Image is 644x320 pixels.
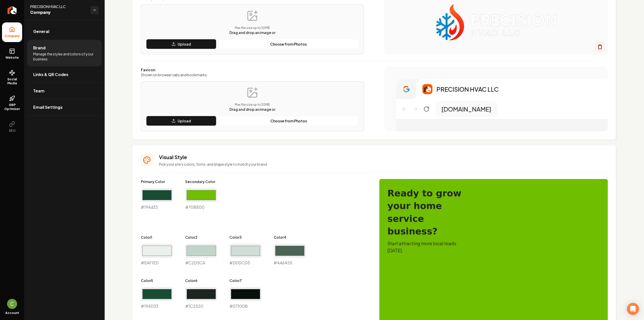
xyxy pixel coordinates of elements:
[218,39,358,49] button: Choose from Photos
[185,235,217,240] label: Color 2
[185,244,217,266] div: #C2D5CA
[441,105,491,113] p: [DOMAIN_NAME]
[229,235,262,240] label: Color 3
[178,118,191,123] p: Upload
[394,2,598,43] img: Logo
[436,85,499,93] p: PRECISION HVAC LLC
[5,311,19,315] span: Account
[270,42,307,47] p: Choose from Photos
[229,30,275,35] span: Drag and drop an image or
[229,103,275,107] p: Max file size up to 30 MB
[7,299,17,309] button: Open user button
[185,179,217,184] label: Secondary Color
[2,66,22,89] a: Social Media
[159,154,608,161] h3: Visual Style
[141,244,173,266] div: #EAF1ED
[33,104,63,110] span: Email Settings
[33,51,96,61] span: Manage the styles and colors of your business.
[2,91,22,115] a: GBP Optimizer
[141,287,173,309] div: #194D33
[274,235,306,240] label: Color 4
[2,44,22,64] a: Website
[229,287,262,309] div: #07100B
[7,299,17,309] img: Candela Corradin
[229,26,275,30] p: Max file size up to 30 MB
[141,278,173,283] label: Color 5
[274,244,306,266] div: #4A6455
[141,188,173,210] div: #194d33
[141,72,364,77] label: Shown on browser tabs and bookmarks.
[270,118,307,123] p: Choose from Photos
[141,67,364,72] label: Favicon
[627,303,639,315] div: Open Intercom Messenger
[218,116,359,126] button: Choose from Photos
[159,162,608,167] p: Pick your site's colors, fonts, and shape style to match your brand.
[229,107,275,112] span: Drag and drop an image or
[4,56,21,60] span: Website
[27,83,102,99] a: Team
[27,99,102,115] a: Email Settings
[185,287,217,309] div: #1C2520
[33,72,68,78] span: Links & QR Codes
[229,244,262,266] div: #D0DCD5
[30,4,87,9] span: PRECISION HVAC LLC
[422,84,432,94] img: Logo
[146,116,216,126] button: Upload
[2,77,22,85] span: Social Media
[3,34,22,38] span: Company
[178,42,191,47] p: Upload
[141,179,173,184] label: Primary Color
[8,6,17,14] img: Rebolt Logo
[33,28,49,34] span: General
[185,278,217,283] label: Color 6
[27,23,102,40] a: General
[30,9,87,16] span: Company
[7,129,18,133] span: SEO
[2,103,22,111] span: GBP Optimizer
[185,188,217,210] div: #70BE00
[2,117,22,137] button: SEO
[146,39,216,49] button: Upload
[27,66,102,83] a: Links & QR Codes
[33,45,46,51] span: Brand
[229,278,262,283] label: Color 7
[141,235,173,240] label: Color 1
[33,88,45,94] span: Team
